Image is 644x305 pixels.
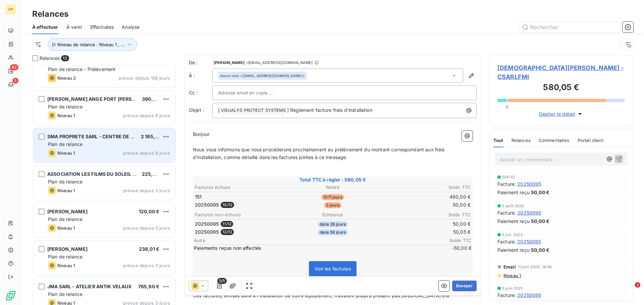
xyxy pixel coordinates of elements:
[517,292,541,299] span: 20250095
[194,238,431,243] span: Autre
[379,228,471,236] td: 50,05 €
[32,24,58,30] span: À effectuer
[220,73,305,78] div: <[EMAIL_ADDRESS][DOMAIN_NAME]>
[519,22,620,32] input: Rechercher
[48,66,115,72] span: Plan de relance - Prélèvement
[517,209,541,216] span: 20250095
[493,138,503,143] span: Tout
[517,238,541,245] span: 20250095
[10,64,18,70] span: 82
[57,150,75,156] span: Niveau 1
[318,229,348,235] span: dans 58 jours
[221,229,234,235] span: 12 / 12
[246,61,313,65] span: - [EMAIL_ADDRESS][DOMAIN_NAME]
[12,78,18,84] span: 5
[193,147,446,160] span: Nous vous informons que nous procéderons prochainement au prélèvement du montant correspondant au...
[57,113,75,118] span: Niveau 1
[531,189,549,196] span: 50,00 €
[195,228,286,236] td: 20250095
[48,141,83,147] span: Plan de relance
[5,290,16,301] img: Logo LeanPay
[123,150,170,156] span: prévue depuis 8 jours
[502,286,523,290] span: 5 juin 2025
[119,75,170,81] span: prévue depuis 106 jours
[321,194,344,200] span: 1011 jours
[193,131,210,137] span: Bonjour
[220,73,239,78] em: Aucun nom
[539,138,570,143] span: Commentaires
[47,209,88,214] span: [PERSON_NAME]
[189,89,212,96] label: Cc :
[195,194,202,200] span: 151
[195,184,286,191] th: Factures échues
[32,8,68,20] h3: Relances
[318,221,348,227] span: dans 28 jours
[47,96,158,102] span: [PERSON_NAME] ANGE PORT [PERSON_NAME]
[47,246,88,252] span: [PERSON_NAME]
[503,264,516,270] span: Email
[123,113,170,118] span: prévue depuis 8 jours
[497,218,530,225] span: Paiement reçu
[123,263,170,268] span: prévue depuis 3 jours
[497,238,516,245] span: Facture :
[431,245,472,251] span: -50,00 €
[221,202,234,208] span: 10 / 12
[47,284,132,289] span: JMA SARL - ATELIER ANTIK VELAUX
[189,59,212,66] span: De :
[214,61,245,65] span: [PERSON_NAME]
[502,233,523,237] span: 5 juil. 2025
[518,265,552,269] span: 11 juin 2025, 16:06
[138,284,159,289] span: 765,60 €
[497,246,530,253] span: Paiement reçu
[189,72,212,79] label: À :
[287,211,378,218] th: Échéance
[531,218,549,225] span: 50,00 €
[195,202,219,208] span: 20250095
[220,107,287,115] span: VISUALYS PROTECT SYSTEMS
[195,220,286,228] td: 20250095
[497,189,530,196] span: Paiement reçu
[221,221,233,227] span: 11 / 12
[189,107,204,113] span: Objet :
[194,245,430,251] span: Paiements reçus non affectés
[57,263,75,268] span: Niveau 1
[497,81,625,95] h3: 580,05 €
[497,180,516,187] span: Facture :
[379,220,471,228] td: 50,00 €
[512,138,531,143] span: Relances
[315,266,351,272] span: Voir les factures
[57,75,76,81] span: Niveau 2
[379,184,471,191] th: Solde TTC
[48,216,83,222] span: Plan de relance
[497,63,625,81] span: [DEMOGRAPHIC_DATA][PERSON_NAME] - CSARLFMI
[66,24,82,30] span: À venir
[48,38,137,51] button: Niveau de relance : Niveau 1 , ...
[379,193,471,201] td: 480,00 €
[621,282,637,298] iframe: Intercom live chat
[506,104,508,109] span: 0
[47,134,165,139] span: SMA PROPRETE SARL - CENTRE DE TRI VITROLLES
[48,291,83,297] span: Plan de relance
[195,211,286,218] th: Factures non-échues
[517,180,541,187] span: 20250095
[139,209,159,214] span: 120,00 €
[57,42,125,47] span: Niveau de relance : Niveau 1 , ...
[287,184,378,191] th: Retard
[90,24,114,30] span: Effectuées
[217,278,227,284] span: 5/5
[194,176,472,183] span: Total TTC à régler : 580,05 €
[452,281,477,291] button: Envoyer
[531,246,549,253] span: 50,00 €
[497,292,516,299] span: Facture :
[218,88,290,98] input: Adresse email en copie ...
[48,104,83,109] span: Plan de relance
[57,225,75,231] span: Niveau 1
[539,110,576,118] span: Déplier le détail
[502,204,525,208] span: 5 août 2025
[379,211,471,218] th: Solde TTC
[48,179,83,184] span: Plan de relance
[139,246,159,252] span: 238,01 €
[122,24,140,30] span: Analyse
[497,209,516,216] span: Facture :
[142,171,163,177] span: 225,60 €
